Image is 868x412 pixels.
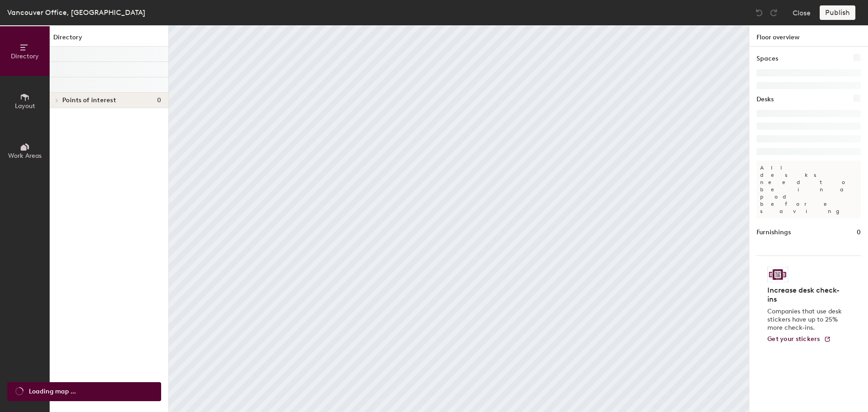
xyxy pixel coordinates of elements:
h1: 0 [857,227,861,237]
button: Close [793,5,811,20]
h4: Increase desk check-ins [767,286,845,304]
span: Directory [11,52,39,60]
span: 0 [157,97,161,104]
h1: Furnishings [757,227,791,237]
h1: Floor overview [749,25,868,47]
span: Loading map ... [29,387,76,397]
span: Layout [15,102,35,110]
div: Vancouver Office, [GEOGRAPHIC_DATA] [7,7,145,18]
p: Companies that use desk stickers have up to 25% more check-ins. [767,308,845,332]
img: Redo [769,8,778,17]
img: Sticker logo [767,267,788,282]
h1: Directory [50,33,168,47]
span: Points of interest [62,97,116,104]
h1: Desks [757,95,774,104]
span: Get your stickers [767,335,820,343]
span: Work Areas [8,152,42,160]
canvas: Map [169,25,749,412]
h1: Spaces [757,54,778,64]
img: Undo [755,8,764,17]
a: Get your stickers [767,336,831,343]
p: All desks need to be in a pod before saving [757,161,861,218]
